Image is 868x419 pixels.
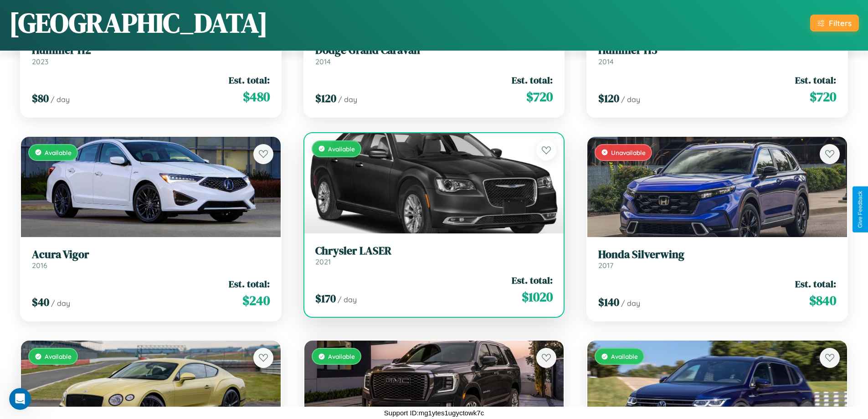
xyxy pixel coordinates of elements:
[598,248,836,261] h3: Honda Silverwing
[512,274,553,287] span: Est. total:
[243,88,270,106] span: $ 480
[315,91,336,106] span: $ 120
[45,352,72,360] span: Available
[328,352,355,360] span: Available
[32,44,270,57] h3: Hummer H2
[611,352,638,360] span: Available
[795,277,836,290] span: Est. total:
[315,257,331,266] span: 2021
[9,388,31,410] iframe: Intercom live chat
[598,248,836,270] a: Honda Silverwing2017
[328,145,355,153] span: Available
[598,91,619,106] span: $ 120
[32,261,47,270] span: 2016
[338,295,357,304] span: / day
[315,291,336,306] span: $ 170
[526,88,553,106] span: $ 720
[621,95,640,104] span: / day
[795,73,836,87] span: Est. total:
[598,261,613,270] span: 2017
[229,277,270,290] span: Est. total:
[598,57,614,66] span: 2014
[242,291,270,310] span: $ 240
[512,73,553,87] span: Est. total:
[32,44,270,66] a: Hummer H22023
[598,44,836,57] h3: Hummer H3
[32,295,49,310] span: $ 40
[857,191,863,228] div: Give Feedback
[51,299,70,308] span: / day
[598,295,619,310] span: $ 140
[598,44,836,66] a: Hummer H32014
[829,18,852,28] div: Filters
[315,244,553,258] h3: Chrysler LASER
[338,95,357,104] span: / day
[45,149,72,156] span: Available
[32,248,270,261] h3: Acura Vigor
[611,149,646,156] span: Unavailable
[809,291,836,310] span: $ 840
[522,288,553,306] span: $ 1020
[229,73,270,87] span: Est. total:
[32,91,49,106] span: $ 80
[810,88,836,106] span: $ 720
[9,4,268,41] h1: [GEOGRAPHIC_DATA]
[810,15,859,31] button: Filters
[32,57,48,66] span: 2023
[384,407,484,419] p: Support ID: mg1ytes1ugyctowk7c
[32,248,270,270] a: Acura Vigor2016
[315,44,553,66] a: Dodge Grand Caravan2014
[621,299,640,308] span: / day
[315,244,553,267] a: Chrysler LASER2021
[315,57,331,66] span: 2014
[51,95,70,104] span: / day
[315,44,553,57] h3: Dodge Grand Caravan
